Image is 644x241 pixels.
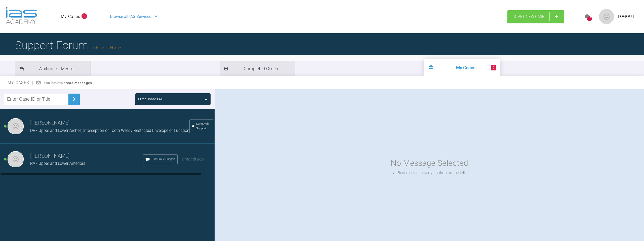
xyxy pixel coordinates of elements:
[15,36,121,54] h1: Support Forum
[70,95,78,103] img: chevronRight.28bd32b0.svg
[8,118,24,134] img: Andrew El-Miligy
[424,59,500,76] li: My Cases
[220,61,295,76] li: Completed Cases
[44,81,92,85] span: You have
[514,14,544,19] span: Start New Case
[138,96,163,102] div: Filter Boards: All
[15,61,91,76] li: Waiting for Mentor
[491,65,496,70] span: 2
[587,16,592,21] div: 10
[152,157,175,162] span: SureSmile Support
[618,13,635,20] a: Logout
[59,81,92,85] strong: 2 unread messages
[30,128,189,133] span: DR - Upper and Lower Arches, Interception of Tooth Wear / Restricted Envelope of Function
[392,170,466,176] div: Please select a conversation on the left.
[30,161,85,166] span: RA - Upper and Lower Anteriors
[391,157,468,170] div: No Message Selected
[93,45,121,50] a: Back to Home
[8,151,24,167] img: Andrew El-Miligy
[6,7,37,24] img: logo-light.3e3ef733.png
[61,13,80,20] a: My Cases
[30,152,143,160] h3: [PERSON_NAME]
[82,13,87,19] span: 2
[30,119,189,127] h3: [PERSON_NAME]
[196,122,211,131] span: SureSmile Support
[507,10,564,23] a: Start New Case
[110,13,151,20] span: Browse all IAS Services
[4,94,68,105] input: Enter Case ID or Title
[8,80,33,85] span: My Cases
[599,9,614,24] img: profile.png
[182,157,204,162] span: a month ago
